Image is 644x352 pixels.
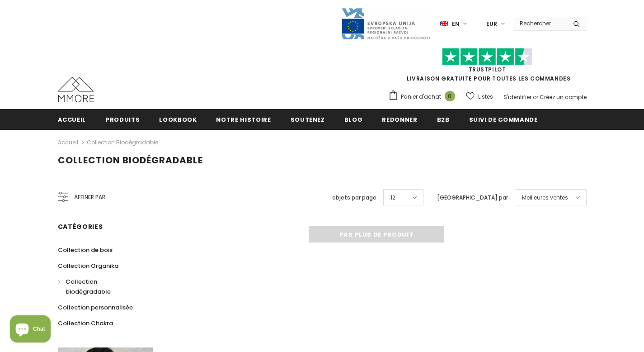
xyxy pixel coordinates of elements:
a: Javni Razpis [341,19,431,27]
span: 0 [445,91,455,101]
img: Faites confiance aux étoiles pilotes [442,48,532,66]
input: Search Site [514,17,566,30]
a: Redonner [382,109,417,129]
span: Collection Organika [58,262,118,270]
a: S'identifier [503,93,531,101]
img: i-lang-1.png [440,20,448,28]
span: Notre histoire [216,115,271,124]
span: Catégories [58,222,103,231]
span: Collection de bois [58,246,113,254]
span: Suivi de commande [469,115,538,124]
span: Collection biodégradable [58,154,203,166]
span: Produits [105,115,140,124]
inbox-online-store-chat: Shopify online store chat [7,315,53,345]
img: Cas MMORE [58,77,94,102]
a: Accueil [58,109,86,129]
span: or [533,93,538,101]
span: en [452,19,459,29]
span: Listes [478,92,493,101]
span: Meilleures ventes [522,193,568,202]
label: [GEOGRAPHIC_DATA] par [437,193,508,202]
span: Affiner par [74,192,105,202]
a: TrustPilot [469,66,506,73]
span: LIVRAISON GRATUITE POUR TOUTES LES COMMANDES [388,52,587,82]
a: Listes [466,89,493,105]
span: Collection personnalisée [58,303,133,312]
span: Accueil [58,115,86,124]
a: Produits [105,109,140,129]
span: 12 [390,193,395,202]
img: Javni Razpis [341,7,431,40]
a: Collection Organika [58,258,118,274]
span: Redonner [382,115,417,124]
span: Blog [344,115,363,124]
a: Lookbook [159,109,197,129]
a: B2B [437,109,450,129]
span: soutenez [291,115,325,124]
a: soutenez [291,109,325,129]
a: Suivi de commande [469,109,538,129]
label: objets par page [332,193,376,202]
a: Collection personnalisée [58,300,133,315]
a: Accueil [58,137,78,148]
span: B2B [437,115,450,124]
span: Collection Chakra [58,319,113,328]
span: Panier d'achat [401,92,441,101]
span: Lookbook [159,115,197,124]
span: Collection biodégradable [66,277,111,296]
a: Créez un compte [540,93,587,101]
a: Panier d'achat 0 [388,90,460,104]
a: Notre histoire [216,109,271,129]
a: Collection biodégradable [87,138,158,146]
span: EUR [486,19,497,29]
a: Collection Chakra [58,315,113,331]
a: Collection de bois [58,242,113,258]
a: Collection biodégradable [58,274,143,300]
a: Blog [344,109,363,129]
